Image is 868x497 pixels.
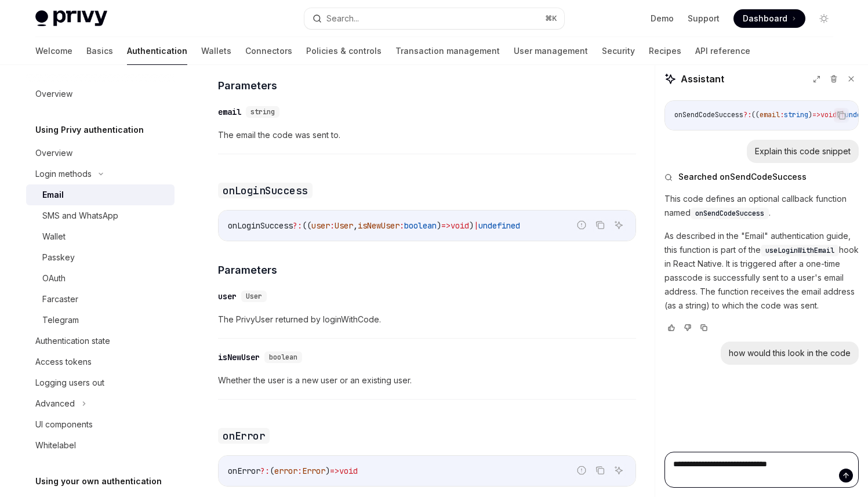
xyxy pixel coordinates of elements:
[35,438,76,452] div: Whitelabel
[688,13,720,24] a: Support
[218,262,277,278] span: Parameters
[695,37,750,65] a: API reference
[42,230,66,244] div: Wallet
[86,37,113,65] a: Basics
[218,313,636,327] span: The PrivyUser returned by loginWithCode.
[335,220,353,231] span: User
[514,37,588,65] a: User management
[218,291,237,302] div: user
[478,220,520,231] span: undefined
[593,217,608,233] button: Copy the contents from the code block
[649,37,681,65] a: Recipes
[306,37,382,65] a: Policies & controls
[293,220,302,231] span: ?:
[651,13,674,24] a: Demo
[35,37,72,65] a: Welcome
[812,110,820,119] span: =>
[664,171,859,183] button: Searched onSendCodeSuccess
[35,355,92,369] div: Access tokens
[250,107,275,117] span: string
[26,289,175,310] a: Farcaster
[42,292,78,306] div: Farcaster
[26,351,175,372] a: Access tokens
[42,209,118,223] div: SMS and WhatsApp
[35,87,72,101] div: Overview
[42,251,75,264] div: Passkey
[474,220,478,231] span: |
[26,372,175,393] a: Logging users out
[127,37,187,65] a: Authentication
[218,78,277,93] span: Parameters
[304,8,564,29] button: Search...⌘K
[743,13,787,24] span: Dashboard
[218,106,241,118] div: email
[246,292,262,301] span: User
[326,12,359,26] div: Search...
[218,428,270,444] code: onError
[26,226,175,247] a: Wallet
[26,331,175,351] a: Authentication state
[218,183,313,198] code: onLoginSuccess
[26,414,175,435] a: UI components
[35,334,110,348] div: Authentication state
[26,143,175,164] a: Overview
[664,229,859,313] p: As described in the "Email" authentication guide, this function is part of the hook in React Nati...
[218,128,636,142] span: The email the code was sent to.
[815,9,833,28] button: Toggle dark mode
[26,184,175,205] a: Email
[353,220,358,231] span: ,
[755,146,851,157] div: Explain this code snippet
[729,347,851,359] div: how would this look in the code
[26,84,175,104] a: Overview
[228,220,293,231] span: onLoginSuccess
[664,192,859,220] p: This code defines an optional callback function named .
[751,110,760,119] span: ((
[201,37,231,65] a: Wallets
[35,146,72,160] div: Overview
[218,373,636,387] span: Whether the user is a new user or an existing user.
[574,217,589,233] button: Report incorrect code
[469,220,474,231] span: )
[330,220,335,231] span: :
[451,220,469,231] span: void
[35,397,75,411] div: Advanced
[42,313,79,327] div: Telegram
[404,220,437,231] span: boolean
[678,171,807,183] span: Searched onSendCodeSuccess
[42,271,66,285] div: OAuth
[395,37,500,65] a: Transaction management
[733,9,805,28] a: Dashboard
[441,220,451,231] span: =>
[35,418,93,431] div: UI components
[834,108,849,123] button: Copy the contents from the code block
[26,435,175,456] a: Whitelabel
[437,220,441,231] span: )
[269,353,297,362] span: boolean
[35,123,144,137] h5: Using Privy authentication
[674,110,743,119] span: onSendCodeSuccess
[35,474,162,488] h5: Using your own authentication
[42,188,64,202] div: Email
[302,220,311,231] span: ((
[743,110,751,119] span: ?:
[760,110,780,119] span: email
[26,205,175,226] a: SMS and WhatsApp
[681,72,724,86] span: Assistant
[545,14,557,23] span: ⌘ K
[839,469,853,483] button: Send message
[400,220,404,231] span: :
[765,246,834,255] span: useLoginWithEmail
[35,167,92,181] div: Login methods
[35,10,107,27] img: light logo
[695,209,764,218] span: onSendCodeSuccess
[808,110,812,119] span: )
[358,220,400,231] span: isNewUser
[35,376,104,390] div: Logging users out
[820,110,837,119] span: void
[218,351,260,363] div: isNewUser
[602,37,635,65] a: Security
[26,247,175,268] a: Passkey
[311,220,330,231] span: user
[611,217,626,233] button: Ask AI
[26,310,175,331] a: Telegram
